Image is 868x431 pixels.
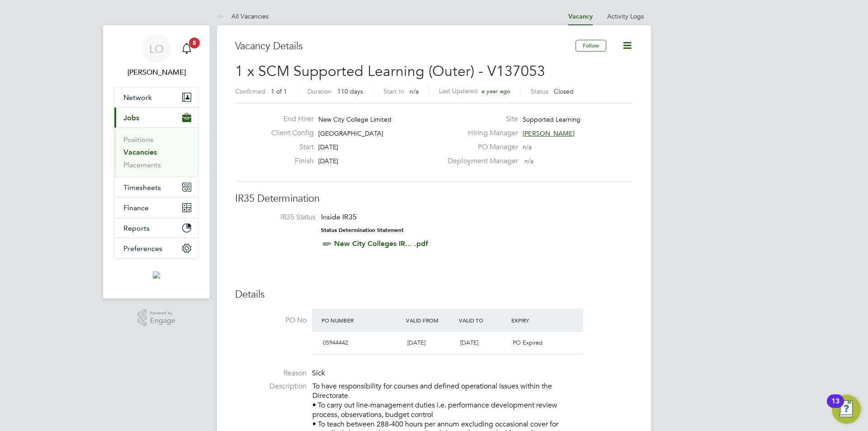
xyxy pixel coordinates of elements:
[114,238,198,258] button: Preferences
[178,34,196,63] a: 5
[439,87,478,95] label: Last Updated
[407,339,425,346] span: [DATE]
[235,87,265,95] label: Confirmed
[114,34,199,78] a: LO[PERSON_NAME]
[337,87,363,95] span: 110 days
[114,128,198,177] div: Jobs
[460,339,478,346] span: [DATE]
[123,114,139,122] span: Jobs
[235,40,576,53] h3: Vacancy Details
[523,115,580,123] span: Supported Learning
[217,12,269,20] a: All Vacancies
[235,382,307,391] label: Description
[271,87,287,95] span: 1 of 1
[150,309,175,317] span: Powered by
[123,224,150,232] span: Reports
[404,312,457,328] div: Valid From
[481,87,510,95] span: a year ago
[410,87,419,95] span: n/a
[114,108,198,128] button: Jobs
[114,87,198,107] button: Network
[189,38,200,48] span: 5
[568,13,593,20] a: Vacancy
[114,67,199,78] span: Luke O'Neill
[513,339,542,346] span: PO Expired
[123,148,157,156] a: Vacancies
[137,309,176,327] a: Powered byEngage
[319,312,404,328] div: PO Number
[235,62,545,80] span: 1 x SCM Supported Learning (Outer) - V137053
[457,312,509,328] div: Valid To
[114,268,199,282] a: Go to home page
[523,143,532,151] span: n/a
[123,183,161,192] span: Timesheets
[442,114,518,124] label: Site
[264,114,314,124] label: End Hirer
[235,369,307,378] label: Reason
[150,317,175,325] span: Engage
[114,198,198,218] button: Finance
[153,271,160,279] img: morganhunt-logo-retina.png
[264,156,314,166] label: Finish
[307,87,332,95] label: Duration
[264,142,314,152] label: Start
[244,213,316,222] label: IR35 Status
[123,244,162,253] span: Preferences
[264,128,314,138] label: Client Config
[554,87,574,95] span: Closed
[123,135,153,144] a: Positions
[114,177,198,197] button: Timesheets
[523,129,575,137] span: [PERSON_NAME]
[509,312,562,328] div: Expiry
[531,87,548,95] label: Status
[312,369,325,378] span: Sick
[524,157,533,165] span: n/a
[383,87,404,95] label: Start In
[149,43,164,55] span: LO
[318,115,392,123] span: New City College Limited
[235,192,633,205] h3: IR35 Determination
[832,395,861,424] button: Open Resource Center, 13 new notifications
[318,157,338,165] span: [DATE]
[576,40,606,52] button: Follow
[323,339,348,346] span: 05944442
[114,218,198,238] button: Reports
[103,25,210,298] nav: Main navigation
[123,204,149,212] span: Finance
[318,143,338,151] span: [DATE]
[334,239,428,248] a: New City Colleges IR... .pdf
[235,316,307,325] label: PO No
[235,288,633,301] h3: Details
[321,227,404,233] strong: Status Determination Statement
[831,401,840,413] div: 13
[607,12,644,20] a: Activity Logs
[442,142,518,152] label: PO Manager
[442,156,518,166] label: Deployment Manager
[123,161,161,169] a: Placements
[442,128,518,138] label: Hiring Manager
[321,213,357,221] span: Inside IR35
[318,129,383,137] span: [GEOGRAPHIC_DATA]
[123,93,152,102] span: Network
